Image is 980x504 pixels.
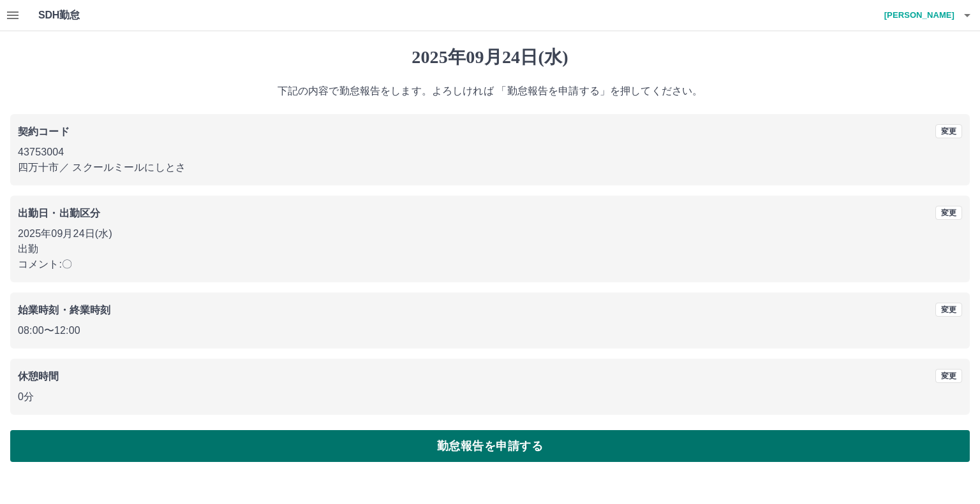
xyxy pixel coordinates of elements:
h1: 2025年09月24日(水) [10,47,970,68]
p: 0分 [18,389,962,405]
p: 出勤 [18,241,962,257]
b: 始業時刻・終業時刻 [18,305,110,315]
p: 下記の内容で勤怠報告をします。よろしければ 「勤怠報告を申請する」を押してください。 [10,83,970,99]
button: 変更 [935,303,962,317]
button: 変更 [935,124,962,138]
button: 変更 [935,369,962,383]
p: コメント: 〇 [18,257,962,272]
b: 休憩時間 [18,371,59,382]
button: 勤怠報告を申請する [10,430,970,462]
button: 変更 [935,206,962,220]
p: 2025年09月24日(水) [18,226,962,241]
p: 43753004 [18,145,962,160]
b: 契約コード [18,126,70,137]
p: 四万十市 ／ スクールミールにしとさ [18,160,962,175]
p: 08:00 〜 12:00 [18,323,962,338]
b: 出勤日・出勤区分 [18,208,100,219]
